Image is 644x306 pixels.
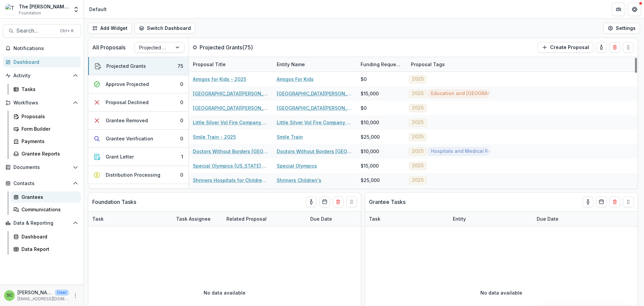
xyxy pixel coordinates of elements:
[193,177,269,184] a: Shriners Hospitals for Children - 2025
[357,57,407,72] div: Funding Requested
[306,212,357,226] div: Due Date
[13,181,70,186] span: Contacts
[11,123,81,134] a: Form Builder
[88,23,132,34] button: Add Widget
[180,171,183,178] div: 0
[596,196,607,207] button: Calendar
[412,91,424,96] span: 2025
[21,138,75,145] div: Payments
[431,91,514,96] span: Education and [GEOGRAPHIC_DATA]
[538,42,593,53] button: Create Proposal
[89,6,107,13] div: Default
[346,196,357,207] button: Drag
[449,215,470,222] div: Entity
[106,171,160,178] div: Distribution Processing
[3,178,81,189] button: Open Contacts
[88,93,189,112] button: Proposal Declined0
[361,104,367,112] div: $0
[412,148,424,154] span: 2025
[361,133,380,140] div: $25,000
[106,135,153,142] div: Grantee Verification
[361,177,380,184] div: $25,000
[21,125,75,132] div: Form Builder
[193,119,269,126] a: Little Silver Vol Fire Company No. 1 - 2025
[17,296,69,302] p: [EMAIL_ADDRESS][DOMAIN_NAME]
[277,119,353,126] a: Little Silver Vol Fire Company No. 1
[222,215,271,222] div: Related Proposal
[277,76,314,83] a: Amigos For Kids
[180,135,183,142] div: 0
[277,104,353,112] a: [GEOGRAPHIC_DATA][PERSON_NAME], The [PERSON_NAME] Human Trafficking Academy
[21,113,75,120] div: Proposals
[11,204,81,215] a: Communications
[369,198,406,206] p: Grantee Tasks
[55,290,69,296] p: User
[135,23,195,34] button: Switch Dashboard
[13,165,70,170] span: Documents
[306,196,317,207] button: toggle-assigned-to-me
[333,196,343,207] button: Delete card
[407,57,491,72] div: Proposal Tags
[106,81,149,88] div: Approve Projected
[92,43,125,51] p: All Proposals
[3,43,81,54] button: Notifications
[431,148,507,154] span: Hospitals and Medical Research
[13,58,75,65] div: Dashboard
[3,218,81,228] button: Open Data & Reporting
[603,23,640,34] button: Settings
[106,99,149,106] div: Proposal Declined
[361,76,367,83] div: $0
[59,27,75,35] div: Ctrl + K
[5,4,16,15] img: The Brunetti Foundation
[11,111,81,122] a: Proposals
[13,46,78,51] span: Notifications
[172,215,215,222] div: Task Assignee
[189,61,230,68] div: Proposal Title
[11,191,81,203] a: Grantees
[306,215,336,222] div: Due Date
[106,62,146,70] div: Projected Grants
[21,233,75,240] div: Dashboard
[277,177,321,184] a: Shriners Children's
[88,75,189,93] button: Approve Projected0
[533,212,583,226] div: Due Date
[273,61,309,68] div: Entity Name
[412,163,424,169] span: 2025
[13,100,70,106] span: Workflows
[189,57,273,72] div: Proposal Title
[609,196,620,207] button: Delete card
[87,4,109,14] nav: breadcrumb
[623,42,634,53] button: Drag
[11,136,81,147] a: Payments
[88,57,189,75] button: Projected Grants75
[277,148,353,155] a: Doctors Without Borders [GEOGRAPHIC_DATA]
[412,105,424,111] span: 2025
[365,212,449,226] div: Task
[204,289,246,296] p: No data available
[277,162,317,169] a: Special Olympics
[88,130,189,148] button: Grantee Verification0
[3,24,81,38] button: Search...
[357,61,407,68] div: Funding Requested
[181,153,183,160] div: 1
[88,215,108,222] div: Task
[21,193,75,201] div: Grantees
[19,3,69,10] div: The [PERSON_NAME] Foundation
[277,90,353,97] a: [GEOGRAPHIC_DATA][PERSON_NAME]
[92,198,136,206] p: Foundation Tasks
[412,177,424,183] span: 2025
[365,215,384,222] div: Task
[222,212,306,226] div: Related Proposal
[3,56,81,68] a: Dashboard
[193,148,269,155] a: Doctors Without Borders [GEOGRAPHIC_DATA] - 2025
[88,212,172,226] div: Task
[193,133,236,140] a: Smile Train - 2025
[21,86,75,93] div: Tasks
[21,246,75,253] div: Data Report
[612,3,625,16] button: Partners
[3,97,81,108] button: Open Workflows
